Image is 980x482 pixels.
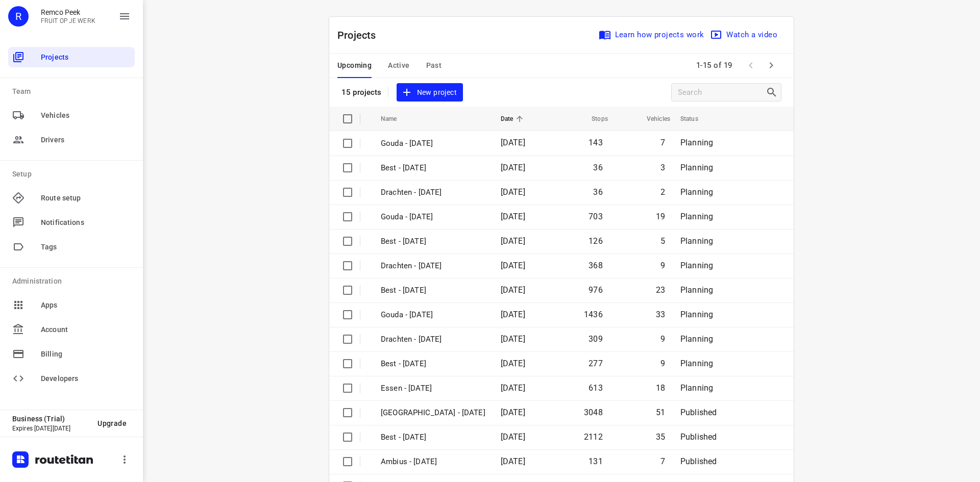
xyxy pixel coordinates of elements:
span: Planning [680,334,713,344]
span: 36 [593,187,602,197]
span: Vehicles [633,113,670,125]
p: Zwolle - Monday [381,407,485,419]
span: [DATE] [501,187,525,197]
span: Planning [680,236,713,246]
button: New project [397,83,463,102]
span: 976 [589,285,603,295]
p: Drachten - Thursday [381,187,485,198]
span: Planning [680,163,713,172]
span: [DATE] [501,383,525,393]
span: [DATE] [501,138,525,147]
span: Developers [41,373,131,384]
div: Search [766,86,781,98]
span: Route setup [41,193,131,204]
span: Date [501,113,527,125]
p: Drachten - Tuesday [381,334,485,345]
div: Apps [8,295,135,315]
p: Remco Peek [41,8,95,16]
span: Planning [680,261,713,270]
div: Tags [8,237,135,257]
span: 9 [660,334,665,344]
span: 3 [660,163,665,172]
span: 9 [660,261,665,270]
span: Projects [41,52,131,63]
span: Planning [680,212,713,221]
div: Drivers [8,130,135,150]
span: 7 [660,456,665,466]
span: Planning [680,310,713,319]
div: Projects [8,47,135,67]
span: 35 [656,432,665,442]
span: 126 [589,236,603,246]
span: Name [381,113,410,125]
span: Past [426,59,442,72]
span: Billing [41,349,131,360]
p: Team [12,86,135,97]
p: Best - Friday [381,162,485,174]
span: Account [41,324,131,335]
span: Upgrade [97,419,127,427]
span: Published [680,432,717,442]
p: Business (Trial) [12,415,89,423]
p: Drachten - Wednesday [381,260,485,272]
p: 15 projects [341,88,382,97]
p: Expires [DATE][DATE] [12,425,89,432]
p: Setup [12,169,135,180]
span: 703 [589,212,603,221]
input: Search projects [678,85,766,100]
span: Previous Page [741,55,761,75]
span: [DATE] [501,310,525,319]
span: New project [403,86,457,99]
span: [DATE] [501,456,525,466]
p: Ambius - Monday [381,456,485,468]
div: Developers [8,368,135,389]
p: Administration [12,276,135,287]
p: Best - Monday [381,432,485,443]
p: Gouda - Friday [381,138,485,149]
span: Planning [680,383,713,393]
span: Planning [680,285,713,295]
span: 143 [589,138,603,147]
button: Upgrade [89,414,135,433]
span: [DATE] [501,408,525,417]
div: Vehicles [8,105,135,125]
p: Gouda - Tuesday [381,309,485,321]
span: Notifications [41,217,131,228]
span: 613 [589,383,603,393]
span: [DATE] [501,163,525,172]
span: 51 [656,408,665,417]
p: Essen - Monday [381,383,485,394]
span: Drivers [41,135,131,145]
span: Planning [680,138,713,147]
span: Published [680,456,717,466]
span: 18 [656,383,665,393]
span: 368 [589,261,603,270]
p: Best - Wednesday [381,285,485,296]
span: Tags [41,242,131,252]
span: [DATE] [501,236,525,246]
span: [DATE] [501,212,525,221]
span: Next Page [761,55,781,75]
p: Gouda - Thursday [381,211,485,223]
span: Upcoming [337,59,372,72]
span: 1436 [584,310,603,319]
span: 3048 [584,408,603,417]
p: Best - Thursday [381,236,485,247]
span: 23 [656,285,665,295]
div: Route setup [8,188,135,208]
span: [DATE] [501,261,525,270]
span: [DATE] [501,359,525,368]
p: FRUIT OP JE WERK [41,17,95,24]
span: Status [680,113,712,125]
span: 2 [660,187,665,197]
span: 33 [656,310,665,319]
p: Best - Tuesday [381,358,485,370]
span: Published [680,408,717,417]
span: 7 [660,138,665,147]
span: Vehicles [41,110,131,121]
p: Projects [337,28,384,43]
span: Planning [680,187,713,197]
span: Planning [680,359,713,368]
span: 309 [589,334,603,344]
span: [DATE] [501,334,525,344]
